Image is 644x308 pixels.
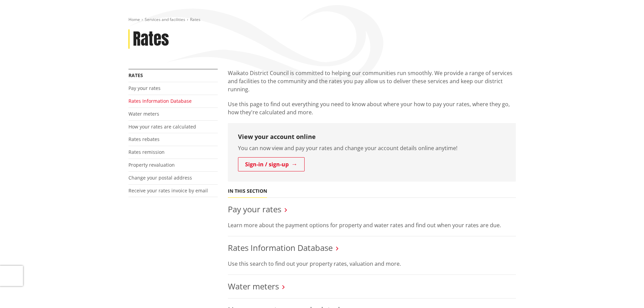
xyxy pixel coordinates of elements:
[145,17,185,22] a: Services and facilities
[128,17,140,22] a: Home
[190,17,200,22] span: Rates
[133,29,169,49] h1: Rates
[238,144,506,152] p: You can now view and pay your rates and change your account details online anytime!
[228,281,279,292] a: Water meters
[128,111,159,117] a: Water meters
[128,123,196,130] a: How your rates are calculated
[228,188,267,194] h5: In this section
[128,162,175,168] a: Property revaluation
[228,204,281,215] a: Pay your rates
[128,149,165,155] a: Rates remission
[238,133,506,141] h3: View your account online
[228,242,333,253] a: Rates Information Database
[228,69,516,93] p: Waikato District Council is committed to helping our communities run smoothly. We provide a range...
[128,17,516,23] nav: breadcrumb
[128,98,192,104] a: Rates Information Database
[128,187,208,194] a: Receive your rates invoice by email
[228,100,516,116] p: Use this page to find out everything you need to know about where your how to pay your rates, whe...
[128,174,192,181] a: Change your postal address
[238,157,305,171] a: Sign-in / sign-up
[128,85,161,91] a: Pay your rates
[228,221,516,229] p: Learn more about the payment options for property and water rates and find out when your rates ar...
[613,280,637,304] iframe: Messenger Launcher
[128,136,160,142] a: Rates rebates
[228,260,516,268] p: Use this search to find out your property rates, valuation and more.
[128,72,143,78] a: Rates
